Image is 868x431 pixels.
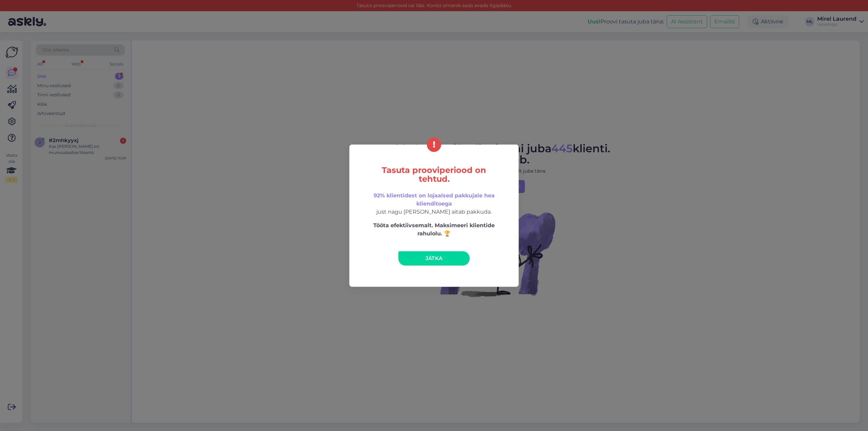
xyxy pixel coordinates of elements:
[364,166,504,183] h5: Tasuta prooviperiood on tehtud.
[374,192,495,207] span: 92% klientidest on lojaalsed pakkujale hea klienditoega
[364,221,504,238] p: Tööta efektiivsemalt. Maksimeeri klientide rahulolu. 🏆
[398,251,470,266] a: Jätka
[426,255,443,261] span: Jätka
[364,192,504,216] p: just nagu [PERSON_NAME] aitab pakkuda.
